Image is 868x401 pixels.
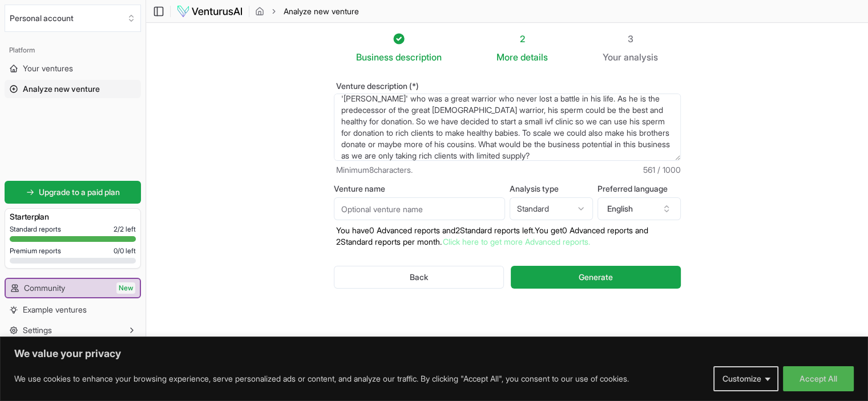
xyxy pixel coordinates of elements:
span: Your ventures [23,63,73,74]
a: CommunityNew [6,279,140,297]
span: Business [356,50,393,64]
div: 3 [603,32,658,46]
span: Settings [23,325,52,336]
label: Venture name [334,185,505,193]
nav: breadcrumb [255,6,359,17]
p: We value your privacy [14,347,854,361]
button: Generate [511,266,680,289]
span: description [395,51,442,63]
button: Settings [5,321,141,339]
div: Platform [5,41,141,59]
span: 561 / 1000 [643,164,681,176]
label: Preferred language [597,185,681,193]
button: Customize [713,366,778,391]
span: Standard reports [10,225,61,234]
button: Select an organization [5,5,141,32]
span: 0 / 0 left [114,246,136,256]
span: analysis [624,51,658,63]
a: Analyze new venture [5,80,141,98]
div: 2 [496,32,548,46]
a: Click here to get more Advanced reports. [443,237,590,246]
span: Generate [579,272,613,283]
span: New [116,282,135,294]
span: Analyze new venture [23,83,100,95]
a: Upgrade to a paid plan [5,181,141,204]
a: Your ventures [5,59,141,78]
span: More [496,50,518,64]
label: Venture description (*) [334,82,681,90]
p: We use cookies to enhance your browsing experience, serve personalized ads or content, and analyz... [14,372,629,386]
img: logo [176,5,243,18]
label: Analysis type [510,185,593,193]
span: Minimum 8 characters. [336,164,413,176]
span: Premium reports [10,246,61,256]
p: You have 0 Advanced reports and 2 Standard reports left. Y ou get 0 Advanced reports and 2 Standa... [334,225,681,248]
a: Example ventures [5,301,141,319]
textarea: I have a friend who is predess [334,94,681,161]
h3: Starter plan [10,211,136,222]
span: Example ventures [23,304,87,315]
span: Analyze new venture [284,6,359,17]
span: Your [603,50,621,64]
span: details [520,51,548,63]
span: 2 / 2 left [114,225,136,234]
span: Community [24,282,65,294]
button: Back [334,266,504,289]
button: Accept All [783,366,854,391]
span: Upgrade to a paid plan [39,187,120,198]
input: Optional venture name [334,197,505,220]
button: English [597,197,681,220]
